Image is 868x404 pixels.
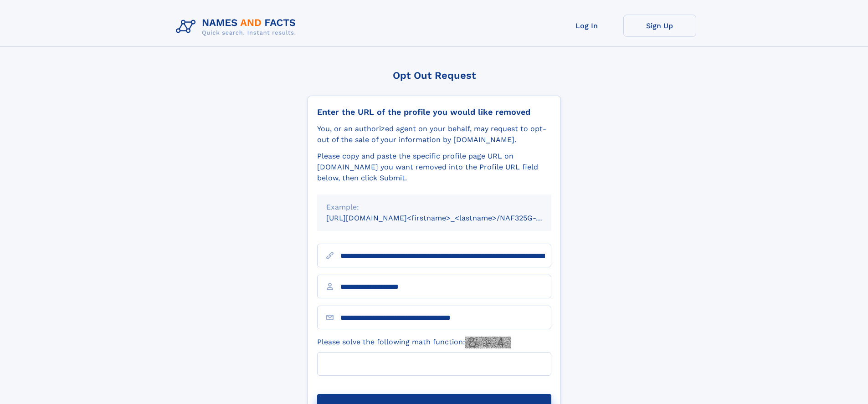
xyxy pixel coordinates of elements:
img: Logo Names and Facts [172,15,303,39]
a: Sign Up [623,15,696,37]
div: Opt Out Request [308,70,561,81]
a: Log In [550,15,623,37]
div: You, or an authorized agent on your behalf, may request to opt-out of the sale of your informatio... [317,123,551,145]
div: Please copy and paste the specific profile page URL on [DOMAIN_NAME] you want removed into the Pr... [317,151,551,184]
div: Example: [326,202,542,213]
label: Please solve the following math function: [317,337,511,348]
small: [URL][DOMAIN_NAME]<firstname>_<lastname>/NAF325G-xxxxxxxx [326,214,569,222]
div: Enter the URL of the profile you would like removed [317,107,551,117]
